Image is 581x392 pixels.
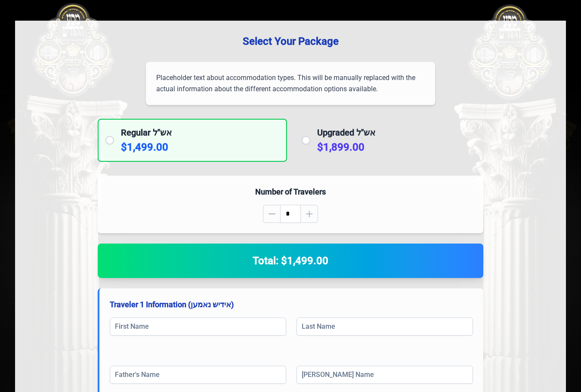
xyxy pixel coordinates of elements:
[108,254,473,268] h2: Total: $1,499.00
[29,34,552,48] h3: Select Your Package
[317,140,476,154] p: $1,899.00
[156,72,425,95] p: Placeholder text about accommodation types. This will be manually replaced with the actual inform...
[121,127,279,139] h2: Regular אש"ל
[121,140,279,154] p: $1,499.00
[110,299,473,311] h4: Traveler 1 Information (אידיש נאמען)
[108,186,473,198] h4: Number of Travelers
[317,127,476,139] h2: Upgraded אש"ל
